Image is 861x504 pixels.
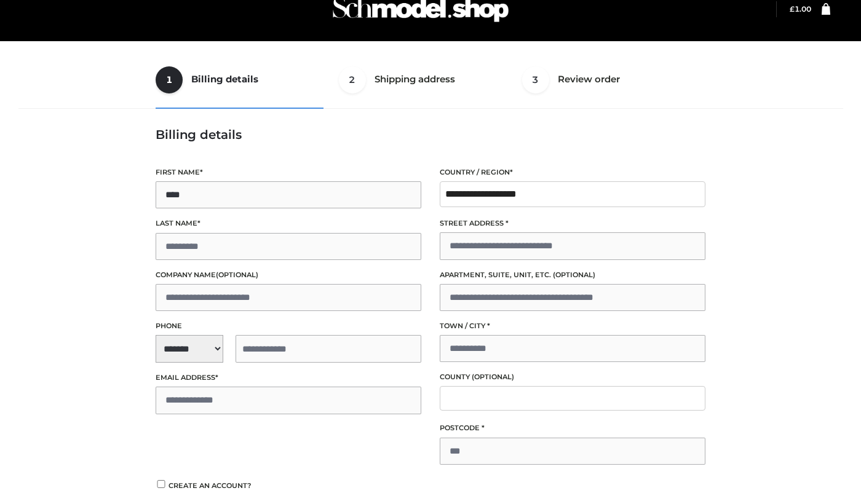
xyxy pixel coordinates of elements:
[216,270,258,279] span: (optional)
[156,167,421,178] label: First name
[440,167,705,178] label: Country / Region
[790,4,811,14] a: £1.00
[472,372,514,381] span: (optional)
[440,422,705,434] label: Postcode
[156,320,421,332] label: Phone
[553,270,595,279] span: (optional)
[790,4,811,14] bdi: 1.00
[156,218,421,229] label: Last name
[156,127,705,142] h3: Billing details
[440,320,705,332] label: Town / City
[440,218,705,229] label: Street address
[790,4,795,14] span: £
[156,372,421,384] label: Email address
[440,371,705,383] label: County
[156,480,167,488] input: Create an account?
[156,269,421,281] label: Company name
[169,481,252,490] span: Create an account?
[440,269,705,281] label: Apartment, suite, unit, etc.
